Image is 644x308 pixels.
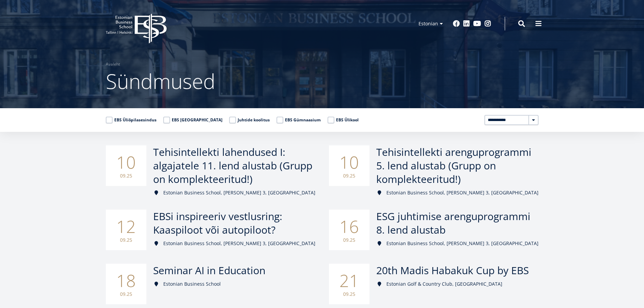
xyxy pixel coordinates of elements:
[329,145,369,186] div: 10
[153,145,312,186] span: Tehisintellekti lahendused I: algajatele 11. lend alustab (Grupp on komplekteeritud!)
[229,117,270,123] label: Juhtide koolitus
[113,172,140,179] small: 09.25
[113,291,140,298] small: 09.25
[376,145,531,186] span: Tehisintellekti arenguprogrammi 5. lend alustab (Grupp on komplekteeritud!)
[329,264,369,304] div: 21
[329,210,369,250] div: 16
[106,145,146,186] div: 10
[376,189,539,196] div: Estonian Business School, [PERSON_NAME] 3, [GEOGRAPHIC_DATA]
[153,263,265,277] span: Seminar AI in Education
[106,117,157,123] label: EBS Üliõpilasesindus
[376,263,529,277] span: 20th Madis Habakuk Cup by EBS
[106,61,120,68] a: Avaleht
[106,68,539,95] h1: Sündmused
[484,20,491,27] a: Instagram
[376,240,539,247] div: Estonian Business School, [PERSON_NAME] 3, [GEOGRAPHIC_DATA]
[163,117,222,123] label: EBS [GEOGRAPHIC_DATA]
[336,291,363,298] small: 09.25
[277,117,321,123] label: EBS Gümnaasium
[453,20,460,27] a: Facebook
[463,20,470,27] a: Linkedin
[336,237,363,243] small: 09.25
[376,209,530,237] span: ESG juhtimise arenguprogrammi 8. lend alustab
[106,264,146,304] div: 18
[113,237,140,243] small: 09.25
[153,209,282,237] span: EBSi inspireeriv vestlusring: Kaaspiloot või autopiloot?
[153,240,315,247] div: Estonian Business School, [PERSON_NAME] 3, [GEOGRAPHIC_DATA]
[153,281,315,287] div: Estonian Business School
[336,172,363,179] small: 09.25
[473,20,481,27] a: Youtube
[106,210,146,250] div: 12
[376,281,539,287] div: Estonian Golf & Country Club, [GEOGRAPHIC_DATA]
[328,117,359,123] label: EBS Ülikool
[153,189,315,196] div: Estonian Business School, [PERSON_NAME] 3, [GEOGRAPHIC_DATA]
